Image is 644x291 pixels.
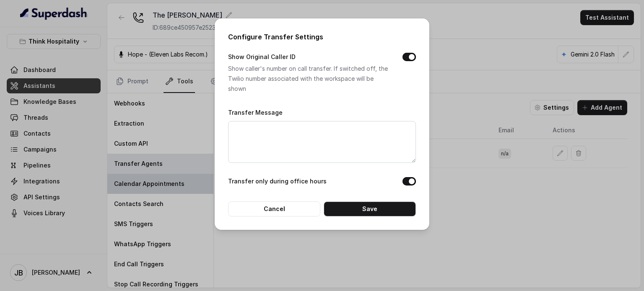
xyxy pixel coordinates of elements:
button: Save [324,201,416,216]
h2: Configure Transfer Settings [228,32,416,42]
label: Transfer Message [228,109,283,116]
label: Show Original Caller ID [228,52,296,62]
button: Cancel [228,201,320,216]
p: Show caller's number on call transfer. If switched off, the Twilio number associated with the wor... [228,64,389,94]
label: Transfer only during office hours [228,176,327,186]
